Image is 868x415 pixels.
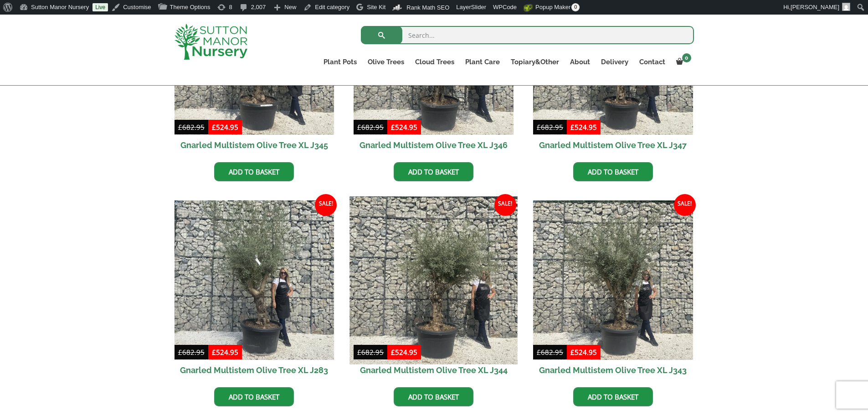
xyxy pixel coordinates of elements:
[175,200,334,360] img: Gnarled Multistem Olive Tree XL J283
[634,56,671,68] a: Contact
[354,135,514,155] h2: Gnarled Multistem Olive Tree XL J346
[570,348,597,357] bdi: 524.95
[537,348,563,357] bdi: 682.95
[537,348,541,357] span: £
[391,123,417,132] bdi: 524.95
[212,348,216,357] span: £
[571,3,580,11] span: 0
[406,4,449,11] span: Rank Math SEO
[357,123,384,132] bdi: 682.95
[682,53,691,62] span: 0
[178,348,205,357] bdi: 682.95
[318,56,362,68] a: Plant Pots
[212,123,238,132] bdi: 524.95
[565,56,596,68] a: About
[460,56,505,68] a: Plant Care
[361,26,694,44] input: Search...
[214,162,294,181] a: Add to basket: “Gnarled Multistem Olive Tree XL J345”
[354,360,514,380] h2: Gnarled Multistem Olive Tree XL J344
[533,200,693,360] img: Gnarled Multistem Olive Tree XL J343
[394,162,473,181] a: Add to basket: “Gnarled Multistem Olive Tree XL J346”
[178,348,182,357] span: £
[573,387,653,406] a: Add to basket: “Gnarled Multistem Olive Tree XL J343”
[357,348,361,357] span: £
[175,360,334,380] h2: Gnarled Multistem Olive Tree XL J283
[175,200,334,381] a: Sale! Gnarled Multistem Olive Tree XL J283
[596,56,634,68] a: Delivery
[505,56,565,68] a: Topiary&Other
[350,196,518,364] img: Gnarled Multistem Olive Tree XL J344
[537,123,563,132] bdi: 682.95
[570,123,597,132] bdi: 524.95
[791,4,839,10] span: [PERSON_NAME]
[92,3,108,11] a: Live
[212,348,238,357] bdi: 524.95
[391,348,395,357] span: £
[175,135,334,155] h2: Gnarled Multistem Olive Tree XL J345
[533,360,693,380] h2: Gnarled Multistem Olive Tree XL J343
[573,162,653,181] a: Add to basket: “Gnarled Multistem Olive Tree XL J347”
[494,194,516,216] span: Sale!
[391,123,395,132] span: £
[671,56,694,68] a: 0
[357,123,361,132] span: £
[214,387,294,406] a: Add to basket: “Gnarled Multistem Olive Tree XL J283”
[178,123,182,132] span: £
[570,348,575,357] span: £
[315,194,337,216] span: Sale!
[533,200,693,381] a: Sale! Gnarled Multistem Olive Tree XL J343
[537,123,541,132] span: £
[354,200,514,381] a: Sale! Gnarled Multistem Olive Tree XL J344
[410,56,460,68] a: Cloud Trees
[357,348,384,357] bdi: 682.95
[212,123,216,132] span: £
[394,387,473,406] a: Add to basket: “Gnarled Multistem Olive Tree XL J344”
[570,123,575,132] span: £
[533,135,693,155] h2: Gnarled Multistem Olive Tree XL J347
[674,194,696,216] span: Sale!
[178,123,205,132] bdi: 682.95
[362,56,410,68] a: Olive Trees
[175,24,247,60] img: logo
[391,348,417,357] bdi: 524.95
[367,4,385,10] span: Site Kit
